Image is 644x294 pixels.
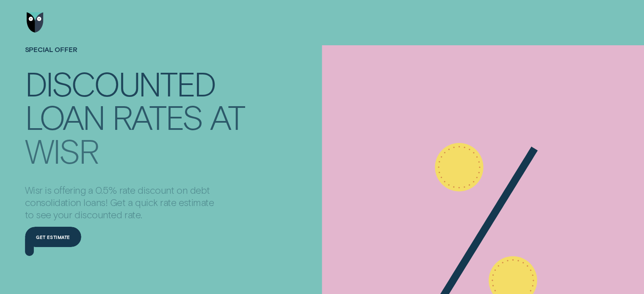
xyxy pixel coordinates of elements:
div: loan [25,101,105,132]
div: Wisr [25,135,98,166]
div: Discounted [25,67,216,99]
div: rates [112,101,202,132]
a: Get estimate [25,227,81,247]
h1: SPECIAL OFFER [25,46,244,66]
h4: Discounted loan rates at Wisr [25,66,244,160]
p: Wisr is offering a 0.5% rate discount on debt consolidation loans! Get a quick rate estimate to s... [25,184,221,221]
div: at [210,101,244,132]
img: Wisr [27,12,44,33]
